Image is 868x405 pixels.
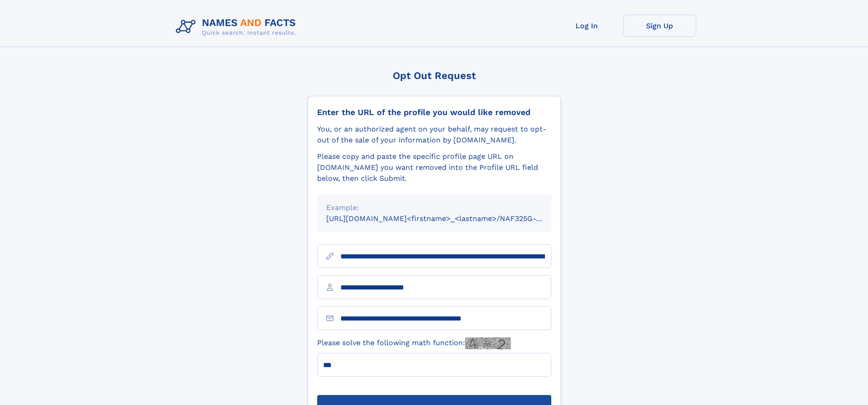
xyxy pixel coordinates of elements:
[623,15,696,37] a: Sign Up
[550,15,623,37] a: Log In
[172,15,303,39] img: Logo Names and Facts
[317,107,551,117] div: Enter the URL of the profile you would like removed
[317,151,551,184] div: Please copy and paste the specific profile page URL on [DOMAIN_NAME] you want removed into the Pr...
[308,70,561,81] div: Opt Out Request
[326,214,569,223] small: [URL][DOMAIN_NAME]<firstname>_<lastname>/NAF325G-xxxxxxxx
[317,337,511,349] label: Please solve the following math function:
[317,124,551,146] div: You, or an authorized agent on your behalf, may request to opt-out of the sale of your informatio...
[326,202,542,213] div: Example:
